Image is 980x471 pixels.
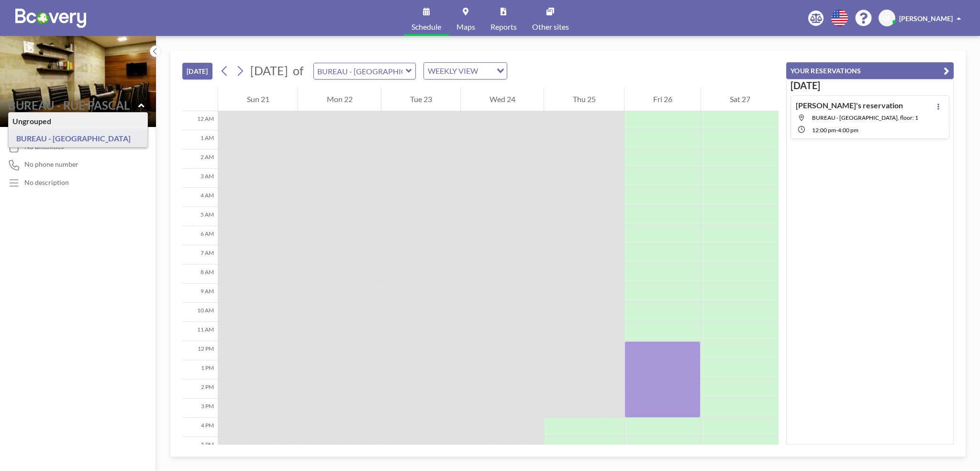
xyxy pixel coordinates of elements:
[532,23,569,31] span: Other sites
[250,63,288,78] span: [DATE]
[812,126,836,134] span: 12:00 PM
[424,63,507,79] div: Search for option
[182,130,218,149] div: 1 AM
[812,114,918,121] span: BUREAU - RUE PASCAL, floor: 1
[182,360,218,379] div: 1 PM
[218,87,298,111] div: Sun 21
[182,379,218,399] div: 2 PM
[8,98,138,112] input: BUREAU - RUE PASCAL
[182,245,218,264] div: 7 AM
[8,113,33,122] span: Floor: 1
[838,126,858,134] span: 4:00 PM
[182,284,218,303] div: 9 AM
[182,149,218,169] div: 2 AM
[182,341,218,360] div: 12 PM
[182,63,212,80] button: [DATE]
[899,14,953,23] span: [PERSON_NAME]
[314,63,406,79] input: BUREAU - RUE PASCAL
[883,14,891,23] span: GF
[461,87,544,111] div: Wed 24
[182,303,218,322] div: 10 AM
[24,178,69,187] div: No description
[9,130,147,147] div: BUREAU - [GEOGRAPHIC_DATA]
[182,169,218,188] div: 3 AM
[624,87,701,111] div: Fri 26
[786,62,954,79] button: YOUR RESERVATIONS
[182,264,218,284] div: 8 AM
[9,113,147,130] div: Ungrouped
[293,63,303,78] span: of
[791,80,949,92] h3: [DATE]
[701,87,779,111] div: Sat 27
[182,111,218,130] div: 12 AM
[457,23,475,31] span: Maps
[481,65,491,77] input: Search for option
[298,87,381,111] div: Mon 22
[412,23,441,31] span: Schedule
[182,399,218,418] div: 3 PM
[544,87,624,111] div: Thu 25
[15,9,86,28] img: organization-logo
[426,65,480,77] span: WEEKLY VIEW
[182,207,218,226] div: 5 AM
[182,188,218,207] div: 4 AM
[182,322,218,341] div: 11 AM
[182,418,218,437] div: 4 PM
[836,126,838,134] span: -
[796,101,903,110] h4: [PERSON_NAME]'s reservation
[24,160,78,169] span: No phone number
[381,87,460,111] div: Tue 23
[182,226,218,245] div: 6 AM
[490,23,517,31] span: Reports
[182,437,218,456] div: 5 PM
